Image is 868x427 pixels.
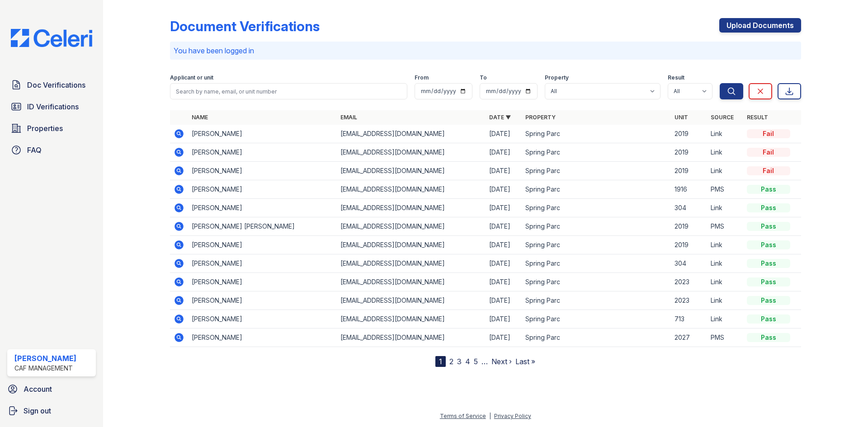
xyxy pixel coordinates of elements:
[449,357,453,366] a: 2
[188,217,337,236] td: [PERSON_NAME] [PERSON_NAME]
[24,384,52,394] span: Account
[747,222,790,231] div: Pass
[491,357,512,366] a: Next ›
[671,310,707,328] td: 713
[675,114,688,121] a: Unit
[522,273,670,291] td: Spring Parc
[7,141,96,159] a: FAQ
[14,364,76,373] div: CAF Management
[747,240,790,249] div: Pass
[671,254,707,273] td: 304
[747,277,790,286] div: Pass
[474,357,478,366] a: 5
[4,402,99,420] a: Sign out
[522,236,670,254] td: Spring Parc
[707,143,743,162] td: Link
[188,199,337,217] td: [PERSON_NAME]
[707,236,743,254] td: Link
[522,162,670,180] td: Spring Parc
[747,166,790,175] div: Fail
[337,143,486,162] td: [EMAIL_ADDRESS][DOMAIN_NAME]
[671,273,707,291] td: 2023
[337,310,486,328] td: [EMAIL_ADDRESS][DOMAIN_NAME]
[486,254,522,273] td: [DATE]
[170,83,407,99] input: Search by name, email, or unit number
[7,98,96,116] a: ID Verifications
[480,74,487,81] label: To
[337,291,486,310] td: [EMAIL_ADDRESS][DOMAIN_NAME]
[486,180,522,199] td: [DATE]
[337,254,486,273] td: [EMAIL_ADDRESS][DOMAIN_NAME]
[525,114,556,121] a: Property
[522,254,670,273] td: Spring Parc
[192,114,208,121] a: Name
[27,145,42,155] span: FAQ
[522,217,670,236] td: Spring Parc
[486,143,522,162] td: [DATE]
[188,236,337,254] td: [PERSON_NAME]
[188,143,337,162] td: [PERSON_NAME]
[707,273,743,291] td: Link
[486,291,522,310] td: [DATE]
[188,180,337,199] td: [PERSON_NAME]
[486,217,522,236] td: [DATE]
[7,76,96,94] a: Doc Verifications
[522,125,670,143] td: Spring Parc
[188,291,337,310] td: [PERSON_NAME]
[671,162,707,180] td: 2019
[14,353,76,364] div: [PERSON_NAME]
[747,114,768,121] a: Result
[522,291,670,310] td: Spring Parc
[747,333,790,342] div: Pass
[188,273,337,291] td: [PERSON_NAME]
[337,180,486,199] td: [EMAIL_ADDRESS][DOMAIN_NAME]
[457,357,462,366] a: 3
[337,236,486,254] td: [EMAIL_ADDRESS][DOMAIN_NAME]
[707,291,743,310] td: Link
[486,236,522,254] td: [DATE]
[465,357,470,366] a: 4
[440,413,486,419] a: Terms of Service
[489,114,511,121] a: Date ▼
[707,125,743,143] td: Link
[522,180,670,199] td: Spring Parc
[481,356,488,367] span: …
[337,199,486,217] td: [EMAIL_ADDRESS][DOMAIN_NAME]
[188,254,337,273] td: [PERSON_NAME]
[4,29,99,47] img: CE_Logo_Blue-a8612792a0a2168367f1c8372b55b34899dd931a85d93a1a3d3e32e68fde9ad4.png
[494,413,531,419] a: Privacy Policy
[415,74,429,81] label: From
[747,148,790,157] div: Fail
[707,310,743,328] td: Link
[7,119,96,137] a: Properties
[671,125,707,143] td: 2019
[671,180,707,199] td: 1916
[435,356,446,367] div: 1
[486,328,522,347] td: [DATE]
[707,217,743,236] td: PMS
[486,310,522,328] td: [DATE]
[188,125,337,143] td: [PERSON_NAME]
[545,74,569,81] label: Property
[707,254,743,273] td: Link
[671,199,707,217] td: 304
[27,101,79,112] span: ID Verifications
[188,310,337,328] td: [PERSON_NAME]
[174,45,797,56] p: You have been logged in
[747,129,790,138] div: Fail
[337,125,486,143] td: [EMAIL_ADDRESS][DOMAIN_NAME]
[747,314,790,324] div: Pass
[340,114,357,121] a: Email
[24,405,51,416] span: Sign out
[489,413,491,419] div: |
[747,203,790,212] div: Pass
[719,18,801,33] a: Upload Documents
[337,328,486,347] td: [EMAIL_ADDRESS][DOMAIN_NAME]
[707,180,743,199] td: PMS
[515,357,535,366] a: Last »
[671,328,707,347] td: 2027
[671,143,707,162] td: 2019
[747,185,790,194] div: Pass
[27,123,63,134] span: Properties
[486,162,522,180] td: [DATE]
